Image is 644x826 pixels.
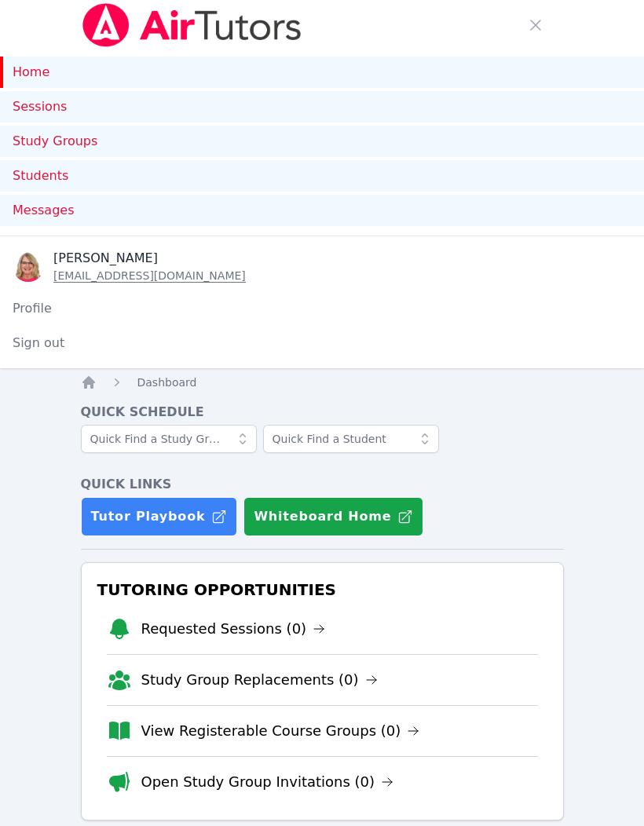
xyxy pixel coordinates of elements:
input: Quick Find a Study Group [81,425,257,453]
input: Quick Find a Student [263,425,439,453]
a: View Registerable Course Groups (0) [141,720,420,742]
h4: Quick Links [81,475,564,494]
nav: Breadcrumb [81,375,564,390]
a: Tutor Playbook [81,497,238,536]
button: Whiteboard Home [243,497,423,536]
h4: Quick Schedule [81,403,564,422]
a: Study Group Replacements (0) [141,669,378,691]
span: Messages [13,201,74,220]
img: Air Tutors [81,3,303,47]
a: Requested Sessions (0) [141,618,326,640]
span: Dashboard [137,376,197,389]
a: Open Study Group Invitations (0) [141,771,394,793]
h3: Tutoring Opportunities [94,576,551,604]
div: [PERSON_NAME] [53,249,246,268]
a: Dashboard [137,375,197,390]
